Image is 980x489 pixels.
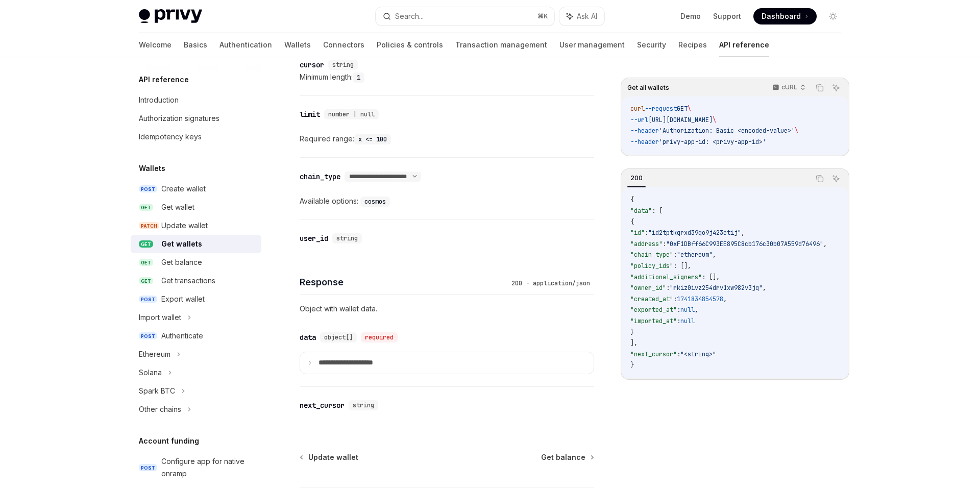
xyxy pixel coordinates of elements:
button: Ask AI [559,7,604,26]
span: : [673,251,677,259]
span: POST [139,185,157,193]
a: Dashboard [753,8,817,25]
span: GET [677,105,688,113]
span: } [630,328,634,336]
a: Connectors [323,33,364,57]
div: Get transactions [161,275,215,287]
div: cursor [300,60,324,70]
span: "id" [630,229,645,237]
span: : [], [673,262,691,270]
div: Ethereum [139,348,170,360]
span: { [630,218,634,226]
span: POST [139,296,157,303]
span: : [666,284,670,292]
span: --url [630,116,648,124]
h5: Wallets [139,162,165,175]
a: GETGet wallet [131,198,261,216]
code: cosmos [360,197,390,207]
div: Authorization signatures [139,112,219,125]
span: --header [630,127,659,135]
span: POST [139,332,157,340]
span: "imported_at" [630,317,677,325]
span: number | null [328,110,375,118]
button: Toggle dark mode [825,8,841,25]
span: GET [139,259,153,266]
span: Dashboard [762,11,801,21]
span: ], [630,339,638,347]
div: Get wallet [161,201,194,213]
span: object[] [324,333,353,341]
span: 1741834854578 [677,295,723,303]
span: PATCH [139,222,159,230]
span: "address" [630,240,663,248]
div: Get wallets [161,238,202,250]
div: chain_type [300,172,340,182]
span: , [741,229,745,237]
a: POSTCreate wallet [131,180,261,198]
h5: Account funding [139,435,199,447]
p: Object with wallet data. [300,303,594,315]
span: Get balance [541,452,585,462]
span: "ethereum" [677,251,713,259]
span: "created_at" [630,295,673,303]
div: Spark BTC [139,385,175,397]
span: Ask AI [577,11,597,21]
span: \ [795,127,798,135]
a: Introduction [131,91,261,109]
a: Basics [184,33,207,57]
span: \ [688,105,691,113]
a: Recipes [678,33,707,57]
a: User management [559,33,625,57]
div: Get balance [161,256,202,268]
a: PATCHUpdate wallet [131,216,261,235]
span: curl [630,105,645,113]
span: , [723,295,727,303]
div: limit [300,109,320,119]
span: } [630,361,634,369]
span: , [763,284,766,292]
span: : [], [702,273,720,281]
div: Required range: [300,133,594,145]
span: : [663,240,666,248]
span: POST [139,464,157,472]
div: Create wallet [161,183,206,195]
span: string [332,61,354,69]
span: "next_cursor" [630,350,677,358]
a: POSTAuthenticate [131,327,261,345]
span: , [713,251,716,259]
span: GET [139,240,153,248]
a: Support [713,11,741,21]
div: Export wallet [161,293,205,305]
code: x <= 100 [354,134,391,144]
span: : [ [652,207,663,215]
a: POSTConfigure app for native onramp [131,452,261,483]
a: Get balance [541,452,593,462]
div: 200 [627,172,646,184]
button: Ask AI [829,81,843,94]
span: [URL][DOMAIN_NAME] [648,116,713,124]
a: POSTExport wallet [131,290,261,308]
span: "rkiz0ivz254drv1xw982v3jq" [670,284,763,292]
a: GETGet transactions [131,272,261,290]
div: Available options: [300,195,594,207]
a: Policies & controls [377,33,443,57]
span: --header [630,138,659,146]
button: Ask AI [829,172,843,185]
button: Copy the contents from the code block [813,81,826,94]
span: "chain_type" [630,251,673,259]
div: required [361,332,398,343]
span: null [680,317,695,325]
a: Idempotency keys [131,128,261,146]
div: Configure app for native onramp [161,455,255,480]
a: Authentication [219,33,272,57]
span: { [630,195,634,204]
span: ⌘ K [537,12,548,20]
span: "0xF1DBff66C993EE895C8cb176c30b07A559d76496" [666,240,823,248]
button: Copy the contents from the code block [813,172,826,185]
span: null [680,306,695,314]
div: Idempotency keys [139,131,202,143]
span: string [336,234,358,242]
div: Import wallet [139,311,181,324]
code: 1 [353,72,364,83]
a: Security [637,33,666,57]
